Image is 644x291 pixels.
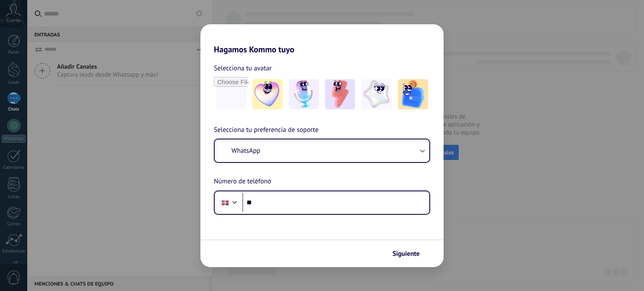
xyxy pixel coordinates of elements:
[214,63,272,74] span: Selecciona tu avatar
[252,79,283,109] img: -1.jpeg
[231,147,260,155] span: WhatsApp
[215,139,429,162] button: WhatsApp
[217,194,233,211] div: Dominican Republic: + 1
[325,79,355,109] img: -3.jpeg
[361,79,392,109] img: -4.jpeg
[389,247,431,261] button: Siguiente
[289,79,319,109] img: -2.jpeg
[214,176,271,187] span: Número de teléfono
[200,24,444,54] h2: Hagamos Kommo tuyo
[392,251,420,257] span: Siguiente
[214,125,319,136] span: Selecciona tu preferencia de soporte
[398,79,428,109] img: -5.jpeg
